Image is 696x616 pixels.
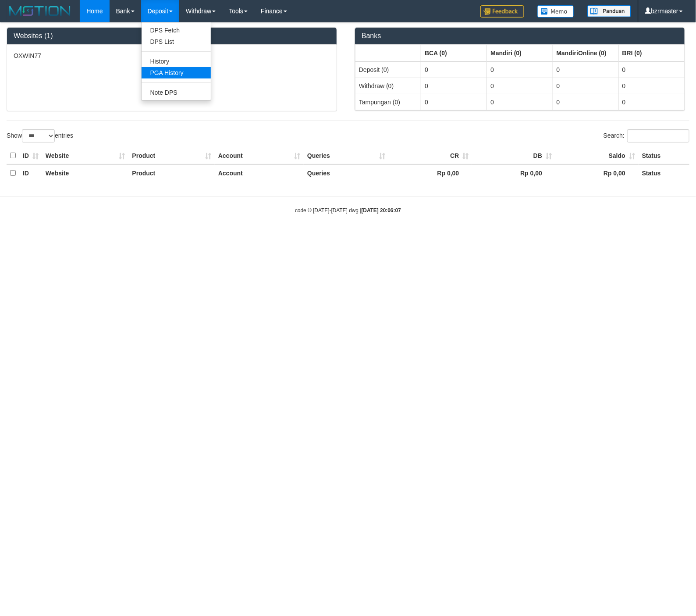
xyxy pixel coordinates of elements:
[639,147,689,164] th: Status
[472,147,555,164] th: DB
[472,164,555,182] th: Rp 0,00
[421,78,487,94] td: 0
[362,32,678,40] h3: Banks
[555,147,639,164] th: Saldo
[618,78,684,94] td: 0
[304,164,389,182] th: Queries
[537,5,574,18] img: Button%20Memo.svg
[142,67,211,78] a: PGA History
[553,61,618,78] td: 0
[295,207,401,214] small: code © [DATE]-[DATE] dwg |
[487,78,553,94] td: 0
[142,56,211,67] a: History
[618,61,684,78] td: 0
[128,164,214,182] th: Product
[421,45,487,61] th: Group: activate to sort column ascending
[421,61,487,78] td: 0
[355,61,421,78] td: Deposit (0)
[355,94,421,110] td: Tampungan (0)
[553,45,618,61] th: Group: activate to sort column ascending
[389,164,472,182] th: Rp 0,00
[487,61,553,78] td: 0
[487,94,553,110] td: 0
[215,164,304,182] th: Account
[304,147,389,164] th: Queries
[389,147,472,164] th: CR
[142,87,211,98] a: Note DPS
[42,147,129,164] th: Website
[19,147,42,164] th: ID
[22,129,55,142] select: Showentries
[19,164,42,182] th: ID
[604,129,689,142] label: Search:
[421,94,487,110] td: 0
[480,5,524,18] img: Feedback.jpg
[627,129,689,142] input: Search:
[14,51,330,60] p: OXWIN77
[618,45,684,61] th: Group: activate to sort column ascending
[142,25,211,36] a: DPS Fetch
[553,78,618,94] td: 0
[618,94,684,110] td: 0
[42,164,129,182] th: Website
[215,147,304,164] th: Account
[7,4,73,18] img: MOTION_logo.png
[355,78,421,94] td: Withdraw (0)
[553,94,618,110] td: 0
[555,164,639,182] th: Rp 0,00
[587,5,631,17] img: panduan.png
[14,32,330,40] h3: Websites (1)
[142,36,211,47] a: DPS List
[355,45,421,61] th: Group: activate to sort column ascending
[7,129,73,142] label: Show entries
[128,147,214,164] th: Product
[362,207,401,214] strong: [DATE] 20:06:07
[487,45,553,61] th: Group: activate to sort column ascending
[639,164,689,182] th: Status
